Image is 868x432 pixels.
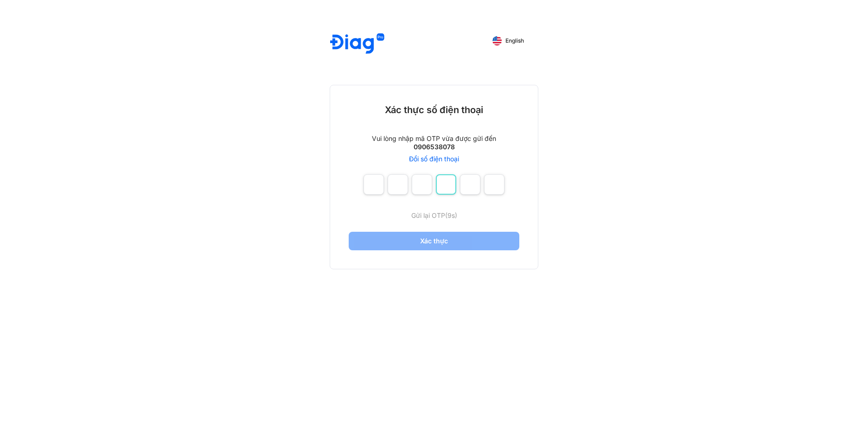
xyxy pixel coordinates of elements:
div: Vui lòng nhập mã OTP vừa được gửi đến [372,134,496,143]
a: Đổi số điện thoại [409,155,459,163]
button: English [486,33,530,48]
div: 0906538078 [414,143,455,151]
img: English [492,36,502,45]
button: Xác thực [349,232,519,250]
div: Xác thực số điện thoại [385,104,483,116]
span: English [505,38,524,44]
img: logo [330,33,384,55]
